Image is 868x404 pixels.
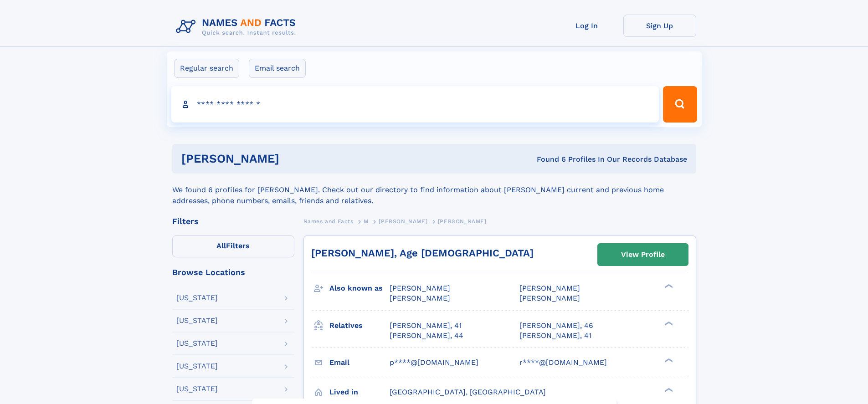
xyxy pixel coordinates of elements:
[390,388,546,396] span: [GEOGRAPHIC_DATA], [GEOGRAPHIC_DATA]
[390,294,450,302] span: [PERSON_NAME]
[379,218,427,225] span: [PERSON_NAME]
[663,387,673,393] div: ❯
[172,268,294,276] div: Browse Locations
[663,283,673,289] div: ❯
[519,284,580,292] span: [PERSON_NAME]
[329,318,390,333] h3: Relatives
[598,244,688,266] a: View Profile
[172,217,294,225] div: Filters
[390,321,462,331] a: [PERSON_NAME], 41
[176,385,218,393] div: [US_STATE]
[181,153,408,164] h1: [PERSON_NAME]
[364,218,369,225] span: M
[171,86,659,123] input: search input
[663,357,673,363] div: ❯
[663,86,697,123] button: Search Button
[172,235,294,257] label: Filters
[408,154,687,164] div: Found 6 Profiles In Our Records Database
[172,174,696,206] div: We found 6 profiles for [PERSON_NAME]. Check out our directory to find information about [PERSON_...
[379,215,427,227] a: [PERSON_NAME]
[519,331,591,341] a: [PERSON_NAME], 41
[329,355,390,370] h3: Email
[329,384,390,400] h3: Lived in
[176,294,218,302] div: [US_STATE]
[390,284,450,292] span: [PERSON_NAME]
[663,320,673,326] div: ❯
[176,317,218,324] div: [US_STATE]
[621,244,665,265] div: View Profile
[311,247,534,259] a: [PERSON_NAME], Age [DEMOGRAPHIC_DATA]
[438,218,487,225] span: [PERSON_NAME]
[623,15,696,37] a: Sign Up
[390,331,463,341] a: [PERSON_NAME], 44
[172,15,303,39] img: Logo Names and Facts
[216,241,226,250] span: All
[303,215,354,227] a: Names and Facts
[329,281,390,296] h3: Also known as
[249,59,306,78] label: Email search
[176,363,218,370] div: [US_STATE]
[519,294,580,302] span: [PERSON_NAME]
[550,15,623,37] a: Log In
[519,321,593,331] a: [PERSON_NAME], 46
[176,340,218,347] div: [US_STATE]
[174,59,239,78] label: Regular search
[364,215,369,227] a: M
